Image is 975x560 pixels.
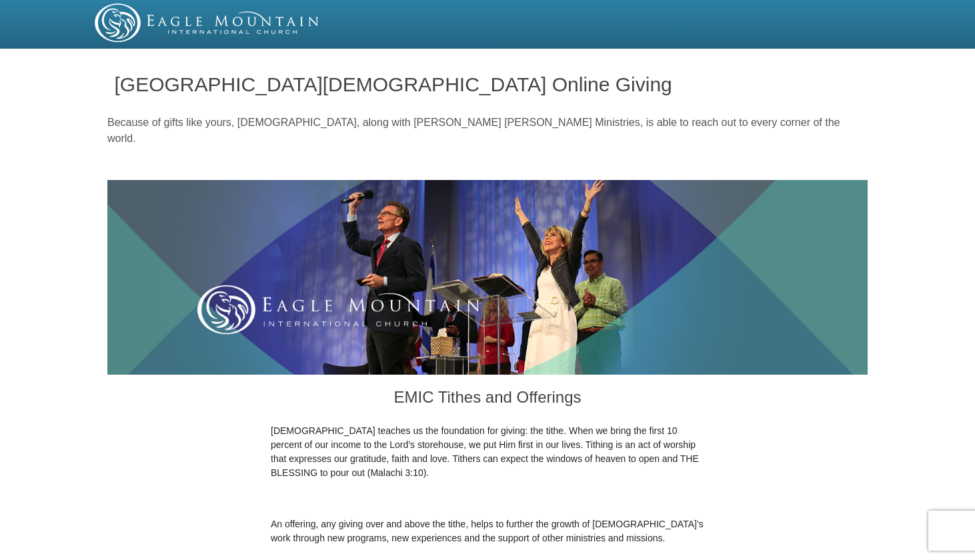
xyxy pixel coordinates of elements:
[271,375,704,424] h3: EMIC Tithes and Offerings
[271,424,704,480] p: [DEMOGRAPHIC_DATA] teaches us the foundation for giving: the tithe. When we bring the first 10 pe...
[115,73,861,95] h1: [GEOGRAPHIC_DATA][DEMOGRAPHIC_DATA] Online Giving
[107,115,868,147] p: Because of gifts like yours, [DEMOGRAPHIC_DATA], along with [PERSON_NAME] [PERSON_NAME] Ministrie...
[271,517,704,545] p: An offering, any giving over and above the tithe, helps to further the growth of [DEMOGRAPHIC_DAT...
[95,3,320,42] img: EMIC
